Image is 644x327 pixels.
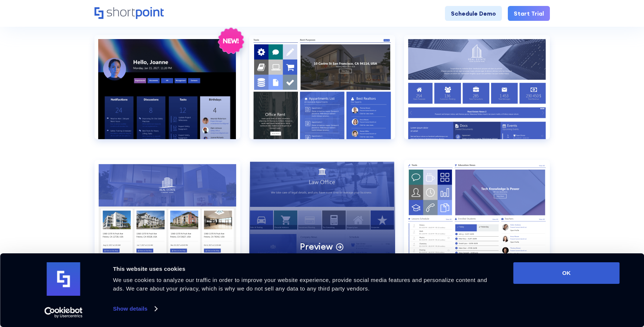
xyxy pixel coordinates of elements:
a: Employees Directory 2 [404,160,550,276]
a: Documents 1 [249,35,395,151]
img: logo [47,262,80,296]
a: Communication [94,35,240,151]
div: This website uses cookies [113,265,497,273]
a: Documents 2 [404,35,550,151]
a: Usercentrics Cookiebot - opens in a new window [31,307,96,318]
a: Home [94,7,164,20]
a: Schedule Demo [445,6,502,21]
a: Documents 3 [94,160,240,276]
button: OK [513,262,620,284]
p: Preview [300,241,333,252]
a: Start Trial [508,6,550,21]
a: Employees Directory 1Preview [249,160,395,276]
a: Show details [113,303,157,314]
span: We use cookies to analyze our traffic in order to improve your website experience, provide social... [113,277,487,292]
iframe: Chat Widget [510,241,644,327]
